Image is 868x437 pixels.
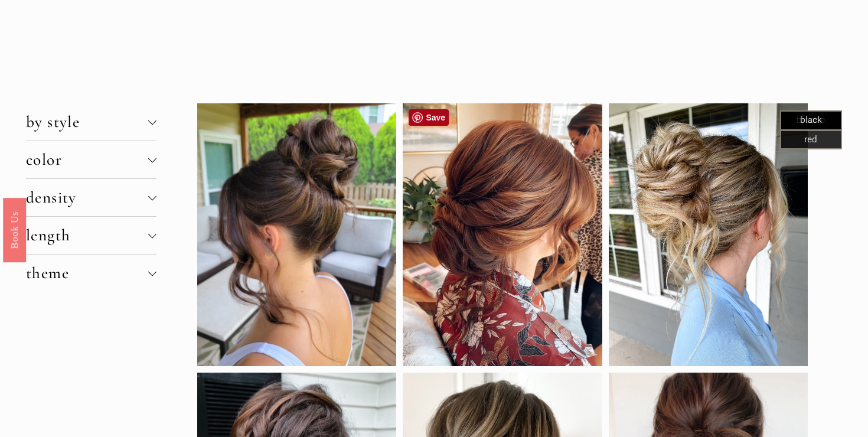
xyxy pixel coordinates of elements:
span: color [26,150,148,169]
button: color [26,141,156,178]
a: Pin it! [409,109,449,126]
button: length [26,217,156,254]
span: black [800,115,822,125]
button: by style [26,103,156,141]
button: theme [26,255,156,292]
span: length [26,226,148,245]
button: density [26,179,156,216]
span: density [26,188,148,207]
a: Book Us [3,198,26,262]
span: red [804,134,817,145]
span: theme [26,263,148,283]
span: by style [26,112,148,132]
